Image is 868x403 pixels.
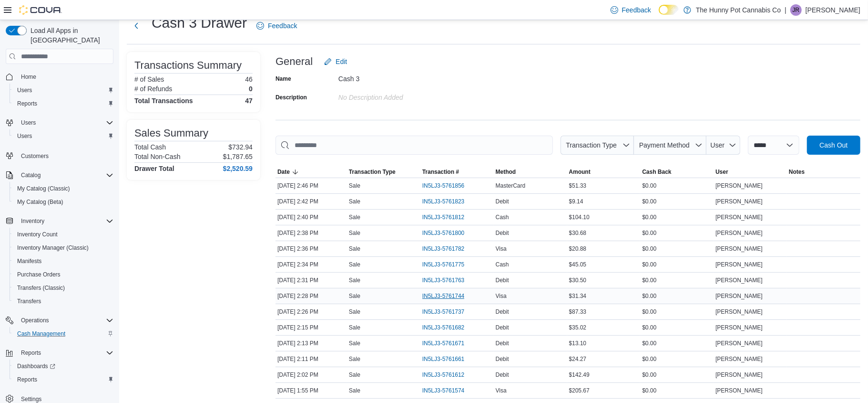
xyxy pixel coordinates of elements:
[276,385,347,396] div: [DATE] 1:55 PM
[496,292,507,300] span: Visa
[245,75,253,83] p: 46
[422,324,465,331] span: IN5LJ3-5761682
[13,98,41,109] a: Reports
[17,198,63,206] span: My Catalog (Beta)
[2,214,117,228] button: Inventory
[249,85,253,93] p: 0
[17,330,65,338] span: Cash Management
[17,271,61,278] span: Purchase Orders
[223,153,253,160] p: $1,787.65
[13,269,113,280] span: Purchase Orders
[569,229,587,237] span: $30.68
[569,168,591,176] span: Amount
[134,165,174,172] h4: Drawer Total
[2,169,117,182] button: Catalog
[422,385,474,396] button: IN5LJ3-5761574
[349,229,360,237] p: Sale
[21,349,41,357] span: Reports
[276,338,347,349] div: [DATE] 2:13 PM
[569,355,587,363] span: $24.27
[496,182,526,190] span: MasterCard
[640,385,714,396] div: $0.00
[496,229,509,237] span: Debit
[640,227,714,239] div: $0.00
[422,198,465,205] span: IN5LJ3-5761823
[21,152,49,160] span: Customers
[13,242,92,254] a: Inventory Manager (Classic)
[715,198,763,205] span: [PERSON_NAME]
[422,369,474,381] button: IN5LJ3-5761612
[17,170,44,181] button: Catalog
[569,276,587,284] span: $30.50
[17,347,45,359] button: Reports
[711,141,725,149] span: User
[715,355,763,363] span: [PERSON_NAME]
[13,196,67,208] a: My Catalog (Beta)
[659,5,679,15] input: Dark Mode
[569,213,590,221] span: $104.10
[496,371,509,379] span: Debit
[422,338,474,349] button: IN5LJ3-5761671
[349,276,360,284] p: Sale
[349,308,360,316] p: Sale
[10,129,117,143] button: Users
[715,213,763,221] span: [PERSON_NAME]
[13,183,74,194] a: My Catalog (Classic)
[642,168,671,176] span: Cash Back
[17,170,113,181] span: Catalog
[276,306,347,318] div: [DATE] 2:26 PM
[277,168,290,176] span: Date
[496,245,507,253] span: Visa
[807,136,860,155] button: Cash Out
[422,212,474,223] button: IN5LJ3-5761812
[496,387,507,394] span: Visa
[17,231,58,238] span: Inventory Count
[17,362,55,370] span: Dashboards
[349,198,360,205] p: Sale
[134,75,164,83] h6: # of Sales
[13,196,113,208] span: My Catalog (Beta)
[17,150,52,162] a: Customers
[134,127,208,139] h3: Sales Summary
[276,180,347,191] div: [DATE] 2:46 PM
[714,166,787,178] button: User
[496,261,509,268] span: Cash
[276,94,307,101] label: Description
[13,282,113,294] span: Transfers (Classic)
[2,148,117,162] button: Customers
[659,15,659,15] span: Dark Mode
[634,136,706,155] button: Payment Method
[496,355,509,363] span: Debit
[13,328,113,339] span: Cash Management
[2,346,117,360] button: Reports
[496,213,509,221] span: Cash
[268,21,297,31] span: Feedback
[422,259,474,270] button: IN5LJ3-5761775
[422,227,474,239] button: IN5LJ3-5761800
[13,361,113,372] span: Dashboards
[422,213,465,221] span: IN5LJ3-5761812
[13,85,36,96] a: Users
[17,244,89,252] span: Inventory Manager (Classic)
[422,290,474,302] button: IN5LJ3-5761744
[569,387,590,394] span: $205.67
[349,245,360,253] p: Sale
[569,198,583,205] span: $9.14
[789,168,805,176] span: Notes
[134,153,181,160] h6: Total Non-Cash
[134,97,193,105] h4: Total Transactions
[569,308,587,316] span: $87.33
[10,84,117,97] button: Users
[640,166,714,178] button: Cash Back
[640,275,714,286] div: $0.00
[21,73,36,81] span: Home
[276,290,347,302] div: [DATE] 2:28 PM
[420,166,494,178] button: Transaction #
[567,166,641,178] button: Amount
[640,212,714,223] div: $0.00
[496,198,509,205] span: Debit
[715,324,763,331] span: [PERSON_NAME]
[10,97,117,110] button: Reports
[349,182,360,190] p: Sale
[21,171,41,179] span: Catalog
